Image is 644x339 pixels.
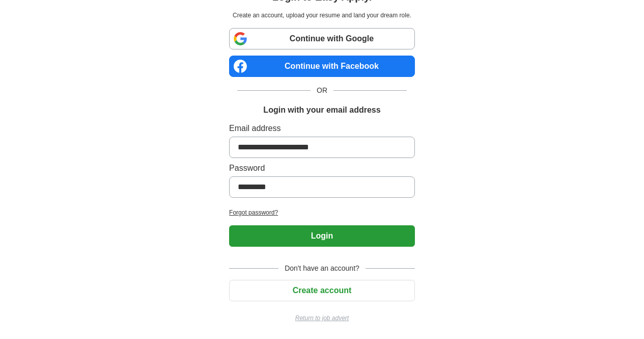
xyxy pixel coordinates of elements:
[229,314,415,323] a: Return to job advert
[278,263,366,274] span: Don't have an account?
[229,28,415,49] a: Continue with Google
[229,208,415,217] a: Forgot password?
[229,56,415,77] a: Continue with Facebook
[229,162,415,174] label: Password
[229,286,415,295] a: Create account
[229,225,415,247] button: Login
[229,280,415,301] button: Create account
[263,104,380,116] h1: Login with your email address
[311,85,333,96] span: OR
[229,122,415,135] label: Email address
[231,11,413,20] p: Create an account, upload your resume and land your dream role.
